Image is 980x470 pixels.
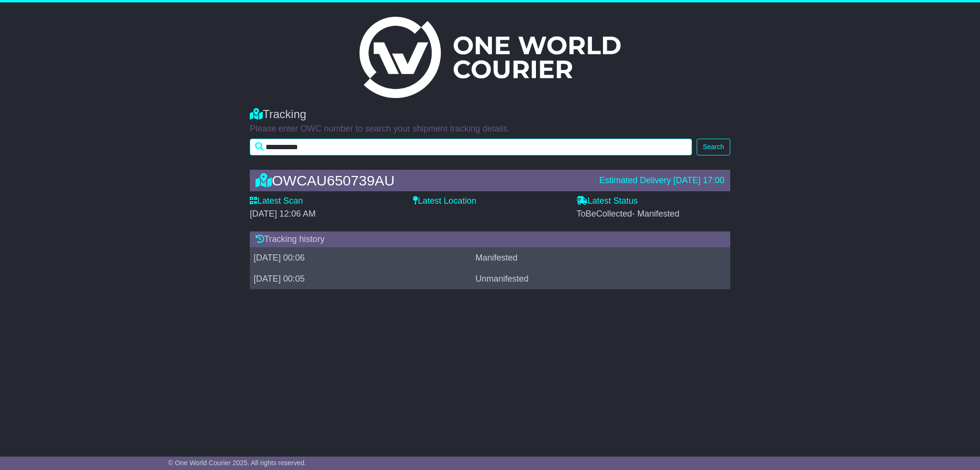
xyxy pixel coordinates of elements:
div: Tracking history [250,231,730,248]
img: Light [359,17,621,98]
div: Tracking [250,108,730,121]
div: Estimated Delivery [DATE] 17:00 [599,175,724,186]
td: [DATE] 00:06 [250,248,472,269]
button: Search [697,139,730,155]
span: © One World Courier 2025. All rights reserved. [168,459,306,467]
td: [DATE] 00:05 [250,269,472,290]
label: Latest Scan [250,196,303,207]
span: [DATE] 12:06 AM [250,209,316,219]
td: Unmanifested [472,269,702,290]
td: Manifested [472,248,702,269]
span: - Manifested [632,209,679,219]
label: Latest Location [413,196,476,207]
label: Latest Status [577,196,638,207]
span: ToBeCollected [577,209,679,219]
p: Please enter OWC number to search your shipment tracking details. [250,124,730,134]
div: OWCAU650739AU [251,173,594,188]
